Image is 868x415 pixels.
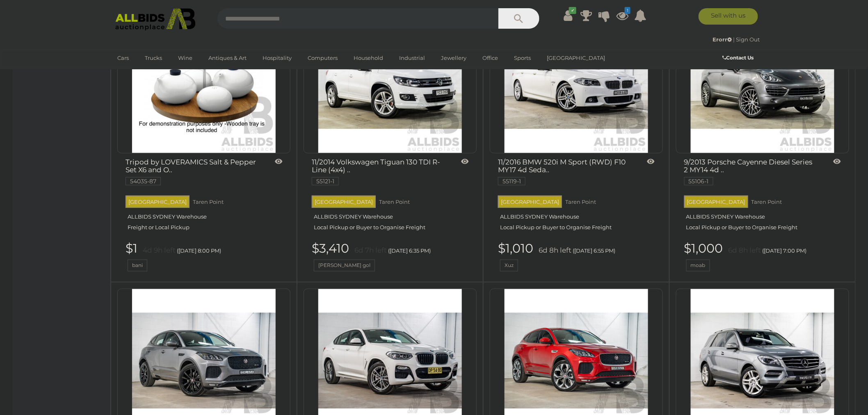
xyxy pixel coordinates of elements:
[498,158,630,185] a: 11/2016 BMW 520i M Sport (RWD) F10 MY17 4d Seda.. 55119-1
[676,9,849,153] a: 9/2013 Porsche Cayenne Diesel Series 2 MY14 4d Wagon Meteor Grey Metallic Turbo Diesel V6 3.0L
[562,8,574,23] a: ✔
[318,9,462,153] img: 11/2014 Volkswagen Tiguan 130 TDI R-Line (4x4) 5NC MY15 4d Wagon Pure White Turbo Diesel 2.0L
[569,7,576,14] i: ✔
[312,158,444,185] a: 11/2014 Volkswagen Tiguan 130 TDI R-Line (4x4) .. 55121-1
[699,8,758,25] a: Sell with us
[505,9,648,153] img: 11/2016 BMW 520i M Sport (RWD) F10 MY17 4d Sedan Alpine White Turbo 2.0L
[312,242,471,271] a: $3,410 6d 7h left ([DATE] 6:35 PM) [PERSON_NAME] gol
[436,51,472,65] a: Jewellery
[203,51,252,65] a: Antiques & Art
[713,36,732,43] strong: Erorr
[713,36,733,43] a: Erorr
[684,158,817,185] a: 9/2013 Porsche Cayenne Diesel Series 2 MY14 4d .. 55106-1
[304,9,477,153] a: 11/2014 Volkswagen Tiguan 130 TDI R-Line (4x4) 5NC MY15 4d Wagon Pure White Turbo Diesel 2.0L
[616,8,628,23] a: 1
[302,51,343,65] a: Computers
[723,55,754,61] b: Contact Us
[477,51,503,65] a: Office
[509,51,536,65] a: Sports
[498,193,657,237] a: [GEOGRAPHIC_DATA] Taren Point ALLBIDS SYDNEY Warehouse Local Pickup or Buyer to Organise Freight
[684,242,843,271] a: $1,000 6d 8h left ([DATE] 7:00 PM) moab
[139,51,167,65] a: Trucks
[173,51,198,65] a: Wine
[736,36,760,43] a: Sign Out
[723,53,756,62] a: Contact Us
[348,51,388,65] a: Household
[132,9,276,153] img: Tripod by LOVERAMICS Salt & Pepper Set X6 and Oil& Vinegar Set X6 - Lot of 12
[126,158,258,185] a: Tripod by LOVERAMICS Salt & Pepper Set X6 and O.. 54035-87
[394,51,430,65] a: Industrial
[691,9,834,153] img: 9/2013 Porsche Cayenne Diesel Series 2 MY14 4d Wagon Meteor Grey Metallic Turbo Diesel V6 3.0L
[684,193,843,237] a: [GEOGRAPHIC_DATA] Taren Point ALLBIDS SYDNEY Warehouse Local Pickup or Buyer to Organise Freight
[126,242,284,271] a: $1 4d 9h left ([DATE] 8:00 PM) bani
[117,9,290,153] a: Tripod by LOVERAMICS Salt & Pepper Set X6 and Oil& Vinegar Set X6 - Lot of 12
[498,242,657,271] a: $1,010 6d 8h left ([DATE] 6:55 PM) Xuz
[733,36,735,43] span: |
[257,51,297,65] a: Hospitality
[312,193,471,237] a: [GEOGRAPHIC_DATA] Taren Point ALLBIDS SYDNEY Warehouse Local Pickup or Buyer to Organise Freight
[625,7,630,14] i: 1
[112,51,134,65] a: Cars
[541,51,610,65] a: [GEOGRAPHIC_DATA]
[490,9,663,153] a: 11/2016 BMW 520i M Sport (RWD) F10 MY17 4d Sedan Alpine White Turbo 2.0L
[111,8,200,31] img: Allbids.com.au
[498,8,539,29] button: Search
[126,193,284,237] a: [GEOGRAPHIC_DATA] Taren Point ALLBIDS SYDNEY Warehouse Freight or Local Pickup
